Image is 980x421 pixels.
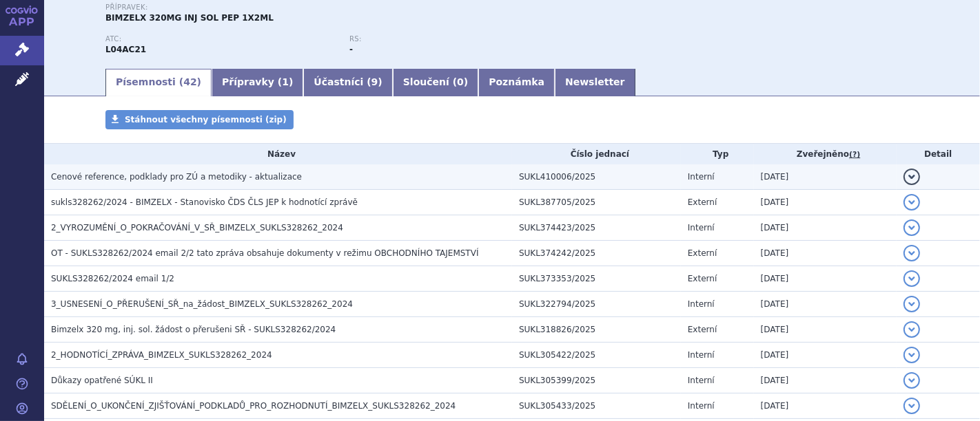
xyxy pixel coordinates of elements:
[904,169,920,185] button: detail
[512,190,681,215] td: SUKL387705/2025
[282,76,289,87] span: 1
[754,266,897,292] td: [DATE]
[688,223,715,233] span: Interní
[904,194,920,210] button: detail
[688,197,717,207] span: Externí
[904,245,920,261] button: detail
[105,13,274,23] span: BIMZELX 320MG INJ SOL PEP 1X2ML
[754,292,897,317] td: [DATE]
[51,376,153,385] span: Důkazy opatřené SÚKL II
[688,325,717,334] span: Externí
[754,393,897,419] td: [DATE]
[754,215,897,241] td: [DATE]
[51,248,479,258] span: OT - SUKLS328262/2024 email 2/2 tato zpráva obsahuje dokumenty v režimu OBCHODNÍHO TAJEMSTVÍ
[105,69,212,96] a: Písemnosti (42)
[688,350,715,360] span: Interní
[512,317,681,343] td: SUKL318826/2025
[754,368,897,393] td: [DATE]
[681,144,754,164] th: Typ
[212,69,303,96] a: Přípravky (1)
[512,368,681,393] td: SUKL305399/2025
[904,398,920,414] button: detail
[512,292,681,317] td: SUKL322794/2025
[105,45,146,54] strong: BIMEKIZUMAB
[904,270,920,287] button: detail
[688,376,715,385] span: Interní
[512,164,681,190] td: SUKL410006/2025
[512,393,681,419] td: SUKL305433/2025
[754,317,897,343] td: [DATE]
[51,172,302,182] span: Cenové reference, podklady pro ZÚ a metodiky - aktualizace
[512,144,681,164] th: Číslo jednací
[51,197,358,207] span: sukls328262/2024 - BIMZELX - Stanovisko ČDS ČLS JEP k hodnotící zprávě
[51,274,174,283] span: SUKLS328262/2024 email 1/2
[51,325,336,334] span: Bimzelx 320 mg, inj. sol. žádost o přerušeni SŘ - SUKLS328262/2024
[125,115,287,125] span: Stáhnout všechny písemnosti (zip)
[754,164,897,190] td: [DATE]
[904,372,920,389] button: detail
[754,241,897,266] td: [DATE]
[51,299,353,309] span: 3_USNESENÍ_O_PŘERUŠENÍ_SŘ_na_žádost_BIMZELX_SUKLS328262_2024
[349,45,353,54] strong: -
[904,321,920,338] button: detail
[688,299,715,309] span: Interní
[754,190,897,215] td: [DATE]
[105,3,593,12] p: Přípravek:
[51,223,343,233] span: 2_VYROZUMĚNÍ_O_POKRAČOVÁNÍ_V_SŘ_BIMZELX_SUKLS328262_2024
[51,350,272,360] span: 2_HODNOTÍCÍ_ZPRÁVA_BIMZELX_SUKLS328262_2024
[51,401,456,411] span: SDĚLENÍ_O_UKONČENÍ_ZJIŠŤOVÁNÍ_PODKLADŮ_PRO_ROZHODNUTÍ_BIMZELX_SUKLS328262_2024
[897,144,980,164] th: Detail
[44,144,512,164] th: Název
[457,76,464,87] span: 0
[478,69,555,96] a: Poznámka
[105,110,294,129] a: Stáhnout všechny písemnosti (zip)
[904,347,920,363] button: detail
[849,150,860,160] abbr: (?)
[688,248,717,258] span: Externí
[349,35,580,43] p: RS:
[512,215,681,241] td: SUKL374423/2025
[105,35,336,43] p: ATC:
[688,274,717,283] span: Externí
[904,296,920,312] button: detail
[754,144,897,164] th: Zveřejněno
[688,401,715,411] span: Interní
[371,76,378,87] span: 9
[754,343,897,368] td: [DATE]
[555,69,635,96] a: Newsletter
[393,69,478,96] a: Sloučení (0)
[904,219,920,236] button: detail
[303,69,392,96] a: Účastníci (9)
[512,241,681,266] td: SUKL374242/2025
[688,172,715,182] span: Interní
[183,76,196,87] span: 42
[512,266,681,292] td: SUKL373353/2025
[512,343,681,368] td: SUKL305422/2025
